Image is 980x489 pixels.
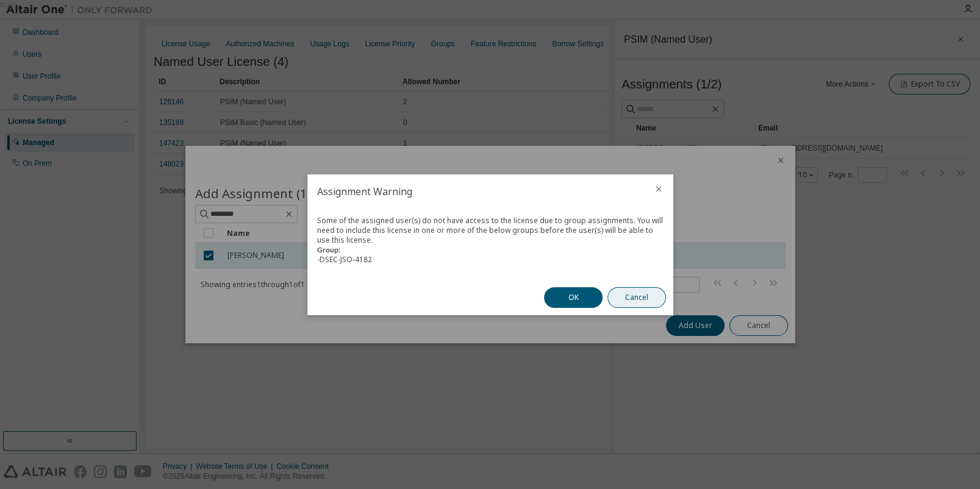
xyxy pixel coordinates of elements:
[317,245,663,254] h5: Group:
[317,254,663,265] p: - DSEC-JSO - 4182
[307,174,644,209] h2: Assignment Warning
[654,184,663,194] button: close
[607,287,666,307] button: Cancel
[317,216,663,265] div: Some of the assigned user(s) do not have access to the license due to group assignments. You will...
[544,287,603,307] button: OK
